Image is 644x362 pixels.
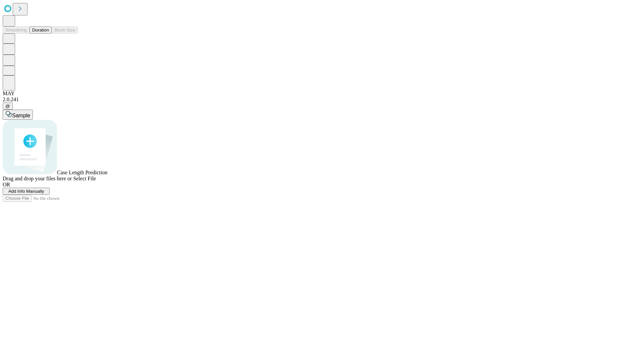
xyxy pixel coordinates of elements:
[5,104,10,109] span: @
[3,182,10,187] span: OR
[3,176,72,181] span: Drag and drop your files here or
[3,188,50,195] button: Add Info Manually
[3,110,33,120] button: Sample
[3,90,641,97] div: MAY
[12,113,30,118] span: Sample
[57,170,107,175] span: Case Length Prediction
[73,176,96,181] span: Select File
[8,189,44,194] span: Add Info Manually
[30,26,52,34] button: Duration
[52,26,78,34] button: Block Size
[3,26,30,34] button: Smoothing
[3,97,641,103] div: 2.0.241
[3,103,13,110] button: @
